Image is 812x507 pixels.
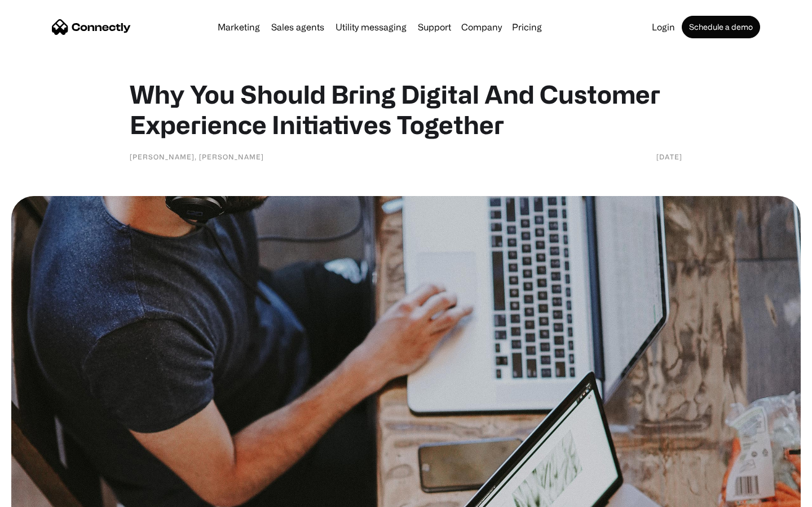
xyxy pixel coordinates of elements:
[647,23,679,32] a: Login
[413,23,456,32] a: Support
[130,79,682,140] h1: Why You Should Bring Digital And Customer Experience Initiatives Together
[213,23,264,32] a: Marketing
[656,151,682,162] div: [DATE]
[11,487,68,503] aside: Language selected: English
[267,23,329,32] a: Sales agents
[507,23,546,32] a: Pricing
[682,16,760,38] a: Schedule a demo
[130,151,264,162] div: [PERSON_NAME], [PERSON_NAME]
[458,19,505,35] div: Company
[331,23,411,32] a: Utility messaging
[23,487,68,503] ul: Language list
[461,19,502,35] div: Company
[52,19,131,35] a: home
